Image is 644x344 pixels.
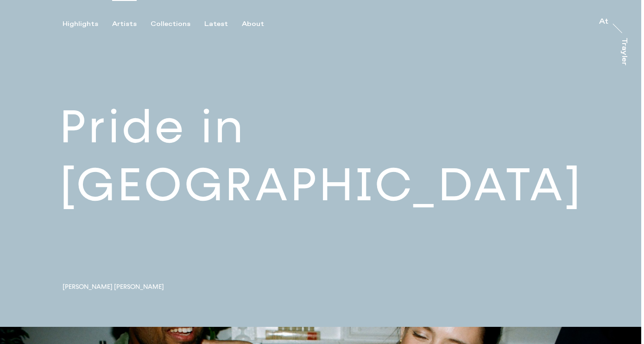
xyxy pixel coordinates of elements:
a: At [599,18,608,27]
div: Highlights [63,20,98,28]
div: Trayler [620,38,628,65]
div: About [242,20,264,28]
button: Latest [204,20,242,28]
button: Collections [151,20,204,28]
a: Trayler [619,38,628,76]
div: Latest [204,20,228,28]
div: Artists [112,20,137,28]
div: Collections [151,20,190,28]
button: Artists [112,20,151,28]
button: Highlights [63,20,112,28]
button: About [242,20,278,28]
